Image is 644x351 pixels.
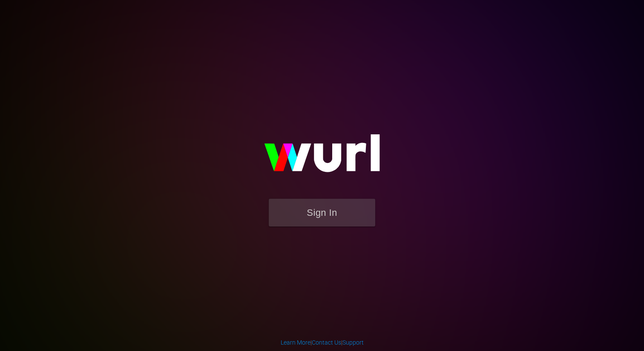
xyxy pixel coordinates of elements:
[269,199,375,226] button: Sign In
[237,116,407,199] img: wurl-logo-on-black-223613ac3d8ba8fe6dc639794a292ebdb59501304c7dfd60c99c58986ef67473.svg
[312,339,341,346] a: Contact Us
[281,339,310,346] a: Learn More
[342,339,364,346] a: Support
[281,338,364,347] div: | |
